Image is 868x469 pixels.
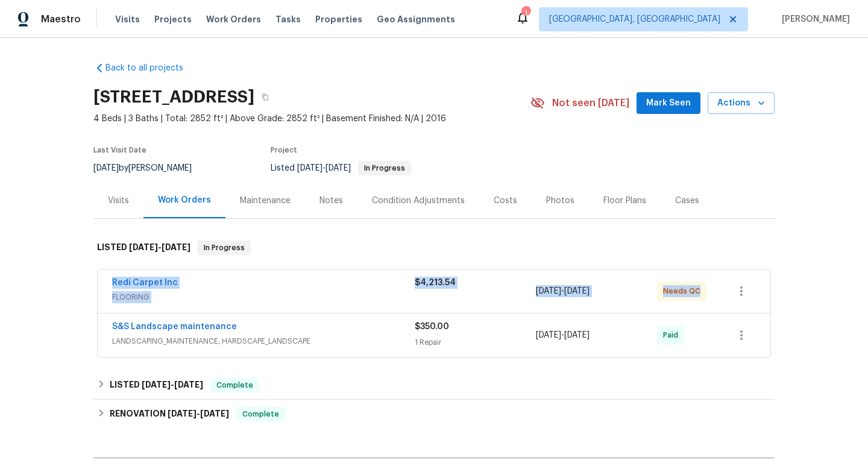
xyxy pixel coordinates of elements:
[206,13,261,25] span: Work Orders
[237,408,284,420] span: Complete
[536,329,590,341] span: -
[271,146,297,154] span: Project
[97,241,190,255] h6: LISTED
[254,86,276,108] button: Copy Address
[415,279,456,287] span: $4,213.54
[325,164,351,172] span: [DATE]
[200,409,229,418] span: [DATE]
[415,336,536,348] div: 1 Repair
[549,13,720,25] span: [GEOGRAPHIC_DATA], [GEOGRAPHIC_DATA]
[297,164,351,172] span: -
[162,243,190,251] span: [DATE]
[637,92,700,115] button: Mark Seen
[142,380,171,389] span: [DATE]
[168,409,229,418] span: -
[93,400,775,429] div: RENOVATION [DATE]-[DATE]Complete
[93,228,775,267] div: LISTED [DATE]-[DATE]In Progress
[93,62,209,74] a: Back to all projects
[41,13,81,25] span: Maestro
[663,285,705,297] span: Needs QC
[129,243,190,251] span: -
[536,285,590,297] span: -
[93,161,206,175] div: by [PERSON_NAME]
[174,380,203,389] span: [DATE]
[93,371,775,400] div: LISTED [DATE]-[DATE]Complete
[415,323,449,331] span: $350.00
[359,165,410,172] span: In Progress
[199,242,250,254] span: In Progress
[603,195,646,207] div: Floor Plans
[319,195,343,207] div: Notes
[777,13,850,25] span: [PERSON_NAME]
[646,96,691,111] span: Mark Seen
[536,287,561,295] span: [DATE]
[315,13,362,25] span: Properties
[115,13,140,25] span: Visits
[212,379,258,391] span: Complete
[675,195,699,207] div: Cases
[552,97,629,109] span: Not seen [DATE]
[708,92,775,115] button: Actions
[93,146,146,154] span: Last Visit Date
[536,331,561,339] span: [DATE]
[297,164,322,172] span: [DATE]
[372,195,465,207] div: Condition Adjustments
[112,291,415,303] span: FLOORING
[93,164,119,172] span: [DATE]
[564,331,590,339] span: [DATE]
[110,378,203,392] h6: LISTED
[129,243,158,251] span: [DATE]
[275,15,301,24] span: Tasks
[112,335,415,347] span: LANDSCAPING_MAINTENANCE, HARDSCAPE_LANDSCAPE
[112,279,178,287] a: Redi Carpet Inc
[663,329,683,341] span: Paid
[108,195,129,207] div: Visits
[93,113,530,125] span: 4 Beds | 3 Baths | Total: 2852 ft² | Above Grade: 2852 ft² | Basement Finished: N/A | 2016
[158,194,211,206] div: Work Orders
[377,13,455,25] span: Geo Assignments
[717,96,765,111] span: Actions
[112,323,237,331] a: S&S Landscape maintenance
[110,407,229,421] h6: RENOVATION
[564,287,590,295] span: [DATE]
[521,7,530,19] div: 1
[271,164,411,172] span: Listed
[168,409,197,418] span: [DATE]
[142,380,203,389] span: -
[154,13,192,25] span: Projects
[240,195,291,207] div: Maintenance
[93,91,254,103] h2: [STREET_ADDRESS]
[494,195,517,207] div: Costs
[546,195,574,207] div: Photos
